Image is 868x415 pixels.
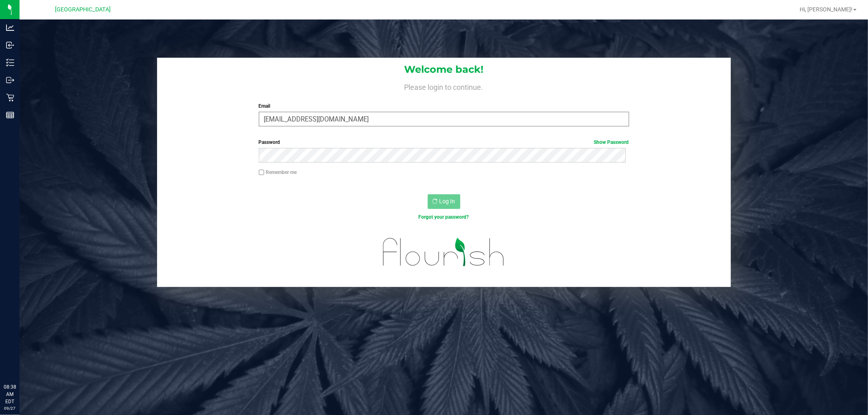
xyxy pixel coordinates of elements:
[800,6,853,13] span: Hi, [PERSON_NAME]!
[4,405,16,411] p: 09/27
[6,76,14,84] inline-svg: Outbound
[157,81,731,91] h4: Please login to continue.
[4,383,16,405] p: 08:38 AM EDT
[6,93,14,102] inline-svg: Retail
[259,169,265,175] input: Remember me
[259,139,280,145] span: Password
[6,41,14,49] inline-svg: Inbound
[6,24,14,32] inline-svg: Analytics
[428,194,460,209] button: Log In
[439,198,455,204] span: Log In
[594,139,629,145] a: Show Password
[419,214,469,220] a: Forgot your password?
[6,59,14,67] inline-svg: Inventory
[259,102,629,110] label: Email
[6,111,14,119] inline-svg: Reports
[259,169,297,176] label: Remember me
[157,64,731,75] h1: Welcome back!
[55,6,111,13] span: [GEOGRAPHIC_DATA]
[372,229,516,275] img: flourish_logo.svg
